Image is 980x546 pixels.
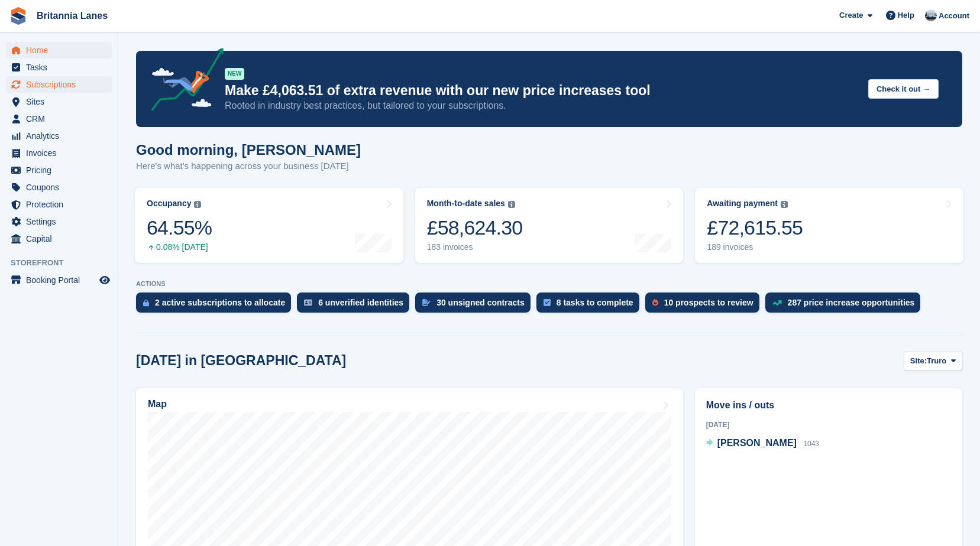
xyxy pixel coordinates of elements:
img: task-75834270c22a3079a89374b754ae025e5fb1db73e45f91037f5363f120a921f8.svg [544,299,551,306]
h2: Move ins / outs [706,398,951,412]
a: menu [6,230,112,247]
img: verify_identity-adf6edd0f0f0b5bbfe63781bf79b02c33cf7c696d77639b501bdc392416b5a36.svg [304,299,312,306]
div: £72,615.55 [707,216,803,240]
a: menu [6,213,112,230]
p: Here's what's happening across your business [DATE] [136,160,361,173]
button: Site: Truro [904,351,962,370]
a: Month-to-date sales £58,624.30 183 invoices [415,188,684,263]
img: stora-icon-8386f47178a22dfd0bd8f6a31ec36ba5ce8667c1dd55bd0f319d3a0aa187defe.svg [9,7,27,25]
span: Coupons [26,179,97,196]
a: menu [6,128,112,144]
img: icon-info-grey-7440780725fd019a000dd9b08b2336e03edf1995a4989e88bcd33f0948082b44.svg [781,201,788,208]
div: Month-to-date sales [427,199,505,209]
span: Settings [26,213,97,230]
a: Occupancy 64.55% 0.08% [DATE] [135,188,403,263]
a: menu [6,162,112,178]
a: Preview store [98,273,112,287]
a: menu [6,145,112,161]
div: 287 price increase opportunities [788,298,915,307]
span: Booking Portal [26,272,97,288]
img: active_subscription_to_allocate_icon-d502201f5373d7db506a760aba3b589e785aa758c864c3986d89f69b8ff3... [143,299,149,307]
img: John Millership [925,9,937,21]
div: 8 tasks to complete [557,298,633,307]
span: Capital [26,230,97,247]
a: 10 prospects to review [645,292,765,318]
div: 183 invoices [427,242,523,252]
a: 287 price increase opportunities [765,292,927,318]
a: menu [6,42,112,58]
div: 10 prospects to review [664,298,753,307]
span: Storefront [11,257,118,269]
div: 64.55% [147,216,212,240]
span: [PERSON_NAME] [717,438,797,448]
a: 8 tasks to complete [536,292,645,318]
span: Site: [910,355,927,367]
p: Rooted in industry best practices, but tailored to your subscriptions. [225,99,859,112]
div: [DATE] [706,420,951,430]
a: menu [6,76,112,93]
span: Analytics [26,128,97,144]
span: Invoices [26,145,97,161]
span: Create [839,9,863,21]
div: 30 unsigned contracts [436,298,525,307]
a: menu [6,93,112,110]
img: icon-info-grey-7440780725fd019a000dd9b08b2336e03edf1995a4989e88bcd33f0948082b44.svg [194,201,201,208]
a: menu [6,110,112,127]
span: Home [26,42,97,58]
a: 30 unsigned contracts [415,292,536,318]
p: ACTIONS [136,280,962,288]
span: Tasks [26,59,97,76]
img: price-adjustments-announcement-icon-8257ccfd72463d97f412b2fc003d46551f7dbcb40ab6d574587a9cd5c0d94... [141,48,224,115]
h2: [DATE] in [GEOGRAPHIC_DATA] [136,353,346,369]
div: Awaiting payment [707,199,778,209]
a: [PERSON_NAME] 1043 [706,436,819,451]
div: £58,624.30 [427,216,523,240]
span: Account [939,10,969,22]
p: Make £4,063.51 of extra revenue with our new price increases tool [225,82,859,99]
a: 2 active subscriptions to allocate [136,292,297,318]
span: Pricing [26,162,97,178]
span: Sites [26,93,97,110]
span: CRM [26,110,97,127]
div: 2 active subscriptions to allocate [155,298,285,307]
span: Subscriptions [26,76,97,93]
div: 189 invoices [707,242,803,252]
img: icon-info-grey-7440780725fd019a000dd9b08b2336e03edf1995a4989e88bcd33f0948082b44.svg [508,201,515,208]
div: Occupancy [147,199,191,209]
img: prospect-51fa495bee0391a8d652442698ab0144808aea92771e9ea1ae160a38d050c398.svg [652,299,658,306]
h1: Good morning, [PERSON_NAME] [136,142,361,158]
a: menu [6,179,112,196]
div: 6 unverified identities [318,298,403,307]
div: NEW [225,68,244,80]
a: Britannia Lanes [32,6,112,25]
a: menu [6,272,112,288]
button: Check it out → [868,79,939,99]
div: 0.08% [DATE] [147,242,212,252]
img: price_increase_opportunities-93ffe204e8149a01c8c9dc8f82e8f89637d9d84a8eef4429ea346261dce0b2c0.svg [772,300,782,305]
img: contract_signature_icon-13c848040528278c33f63329250d36e43548de30e8caae1d1a13099fd9432cc5.svg [422,299,431,306]
a: menu [6,196,112,213]
span: Help [898,9,914,21]
a: 6 unverified identities [297,292,415,318]
a: menu [6,59,112,76]
span: Protection [26,196,97,213]
span: Truro [927,355,946,367]
h2: Map [148,399,167,409]
a: Awaiting payment £72,615.55 189 invoices [695,188,963,263]
span: 1043 [803,440,819,448]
